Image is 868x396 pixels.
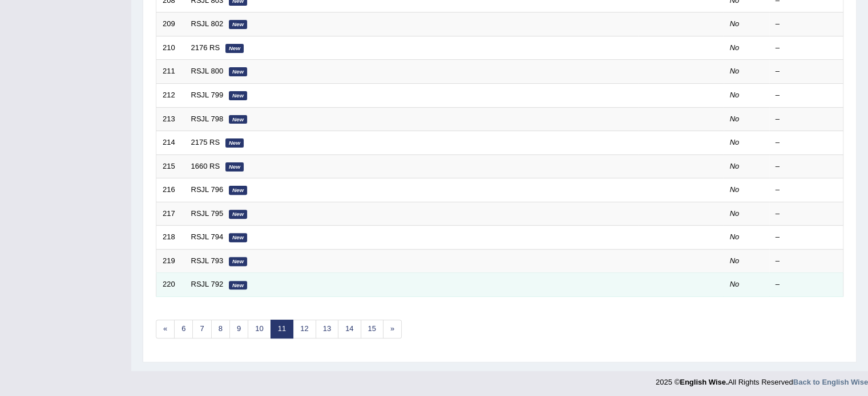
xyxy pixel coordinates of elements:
div: 2025 © All Rights Reserved [656,371,868,387]
td: 219 [156,249,185,273]
em: New [229,233,247,242]
em: No [730,185,740,194]
td: 220 [156,273,185,297]
em: No [730,67,740,75]
em: No [730,19,740,28]
em: New [229,20,247,29]
a: RSJL 794 [191,232,224,241]
em: New [229,210,247,219]
em: New [229,67,247,76]
div: – [776,43,837,54]
div: – [776,161,837,172]
a: « [156,320,175,338]
em: New [225,162,244,172]
em: New [229,186,247,195]
em: New [225,44,244,53]
div: – [776,232,837,243]
a: 15 [361,320,383,338]
em: No [730,256,740,265]
a: 8 [211,320,230,338]
td: 218 [156,226,185,250]
a: » [383,320,402,338]
em: New [229,257,247,266]
a: 6 [174,320,193,338]
td: 214 [156,131,185,155]
td: 217 [156,202,185,226]
div: – [776,90,837,101]
strong: English Wise. [680,378,728,386]
td: 215 [156,154,185,178]
em: No [730,138,740,146]
div: – [776,279,837,290]
a: 10 [248,320,271,338]
em: No [730,91,740,99]
em: No [730,232,740,241]
div: – [776,185,837,195]
em: New [229,281,247,290]
a: 12 [293,320,316,338]
div: – [776,114,837,125]
a: RSJL 802 [191,19,224,28]
a: 7 [192,320,211,338]
a: 9 [229,320,248,338]
a: Back to English Wise [793,378,868,386]
a: RSJL 795 [191,209,224,218]
em: No [730,43,740,52]
a: 13 [316,320,338,338]
a: 14 [338,320,361,338]
em: New [229,91,247,100]
em: New [229,115,247,124]
a: 1660 RS [191,162,220,170]
div: – [776,256,837,267]
a: RSJL 799 [191,91,224,99]
a: RSJL 798 [191,115,224,123]
td: 212 [156,83,185,107]
a: RSJL 796 [191,185,224,194]
a: 11 [271,320,293,338]
div: – [776,209,837,219]
div: – [776,66,837,77]
a: 2176 RS [191,43,220,52]
td: 211 [156,60,185,84]
em: No [730,209,740,218]
a: RSJL 792 [191,280,224,288]
div: – [776,137,837,148]
div: – [776,19,837,30]
td: 213 [156,107,185,131]
td: 216 [156,178,185,202]
em: No [730,162,740,170]
td: 209 [156,13,185,36]
em: No [730,115,740,123]
a: RSJL 793 [191,256,224,265]
em: No [730,280,740,288]
em: New [225,138,244,148]
a: 2175 RS [191,138,220,146]
td: 210 [156,36,185,60]
a: RSJL 800 [191,67,224,75]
